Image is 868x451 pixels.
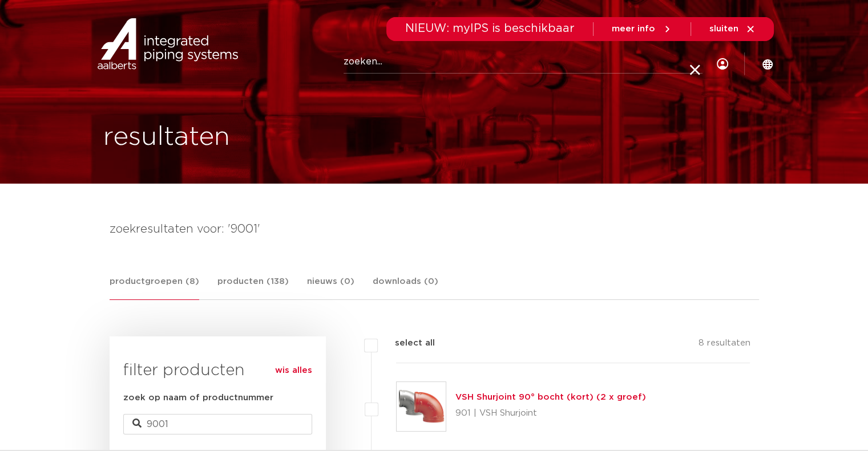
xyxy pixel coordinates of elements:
[698,336,750,354] p: 8 resultaten
[397,382,446,431] img: Thumbnail for VSH Shurjoint 90° bocht (kort) (2 x groef)
[307,275,354,299] a: nieuws (0)
[123,414,312,434] input: zoeken
[612,25,655,33] span: meer info
[217,275,289,299] a: producten (138)
[378,336,435,350] label: select all
[709,25,738,33] span: sluiten
[110,220,759,238] h4: zoekresultaten voor: '9001'
[709,24,756,34] a: sluiten
[123,359,312,382] h3: filter producten
[717,41,728,87] div: my IPS
[123,391,273,405] label: zoek op naam of productnummer
[373,275,438,299] a: downloads (0)
[405,23,575,34] span: NIEUW: myIPS is beschikbaar
[103,119,230,156] h1: resultaten
[110,275,199,300] a: productgroepen (8)
[275,364,312,377] a: wis alles
[344,51,703,74] input: zoeken...
[455,404,646,422] p: 901 | VSH Shurjoint
[455,393,646,401] a: VSH Shurjoint 90° bocht (kort) (2 x groef)
[612,24,672,34] a: meer info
